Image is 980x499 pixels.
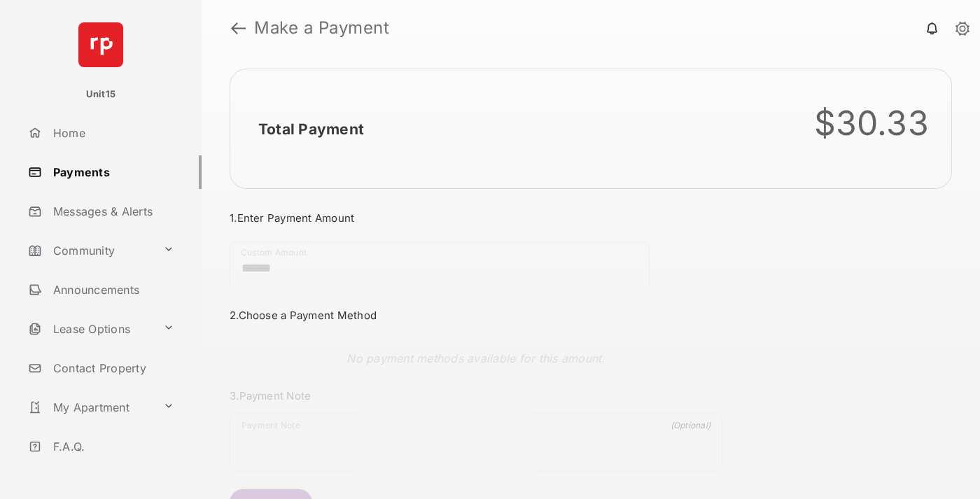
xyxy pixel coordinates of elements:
[22,155,202,189] a: Payments
[22,195,202,228] a: Messages & Alerts
[22,116,202,150] a: Home
[230,309,722,322] h3: 2. Choose a Payment Method
[22,391,157,424] a: My Apartment
[22,430,202,463] a: F.A.Q.
[22,312,157,346] a: Lease Options
[346,350,605,367] p: No payment methods available for this amount.
[814,103,930,143] div: $30.33
[22,351,202,385] a: Contact Property
[254,20,389,36] strong: Make a Payment
[258,120,364,138] h2: Total Payment
[86,87,116,101] p: Unit15
[230,389,722,402] h3: 3. Payment Note
[230,211,722,225] h3: 1. Enter Payment Amount
[22,234,157,267] a: Community
[22,273,202,307] a: Announcements
[78,22,123,67] img: svg+xml;base64,PHN2ZyB4bWxucz0iaHR0cDovL3d3dy53My5vcmcvMjAwMC9zdmciIHdpZHRoPSI2NCIgaGVpZ2h0PSI2NC...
